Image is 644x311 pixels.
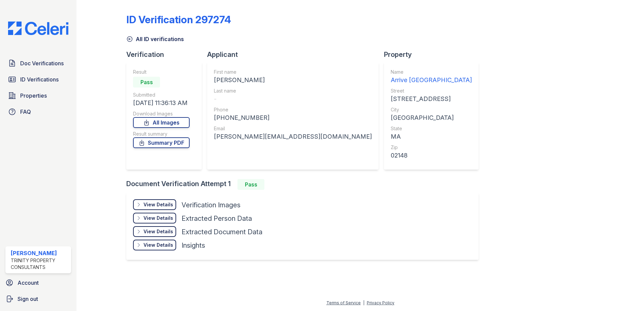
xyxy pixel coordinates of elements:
div: View Details [143,201,173,208]
div: [PERSON_NAME][EMAIL_ADDRESS][DOMAIN_NAME] [214,132,372,141]
div: Name [391,69,472,75]
div: - [214,94,372,104]
div: Verification [126,50,207,59]
div: MA [391,132,472,141]
div: | [363,300,364,305]
div: View Details [143,228,173,235]
div: State [391,125,472,132]
div: Extracted Document Data [182,227,262,237]
div: Pass [133,77,160,88]
img: CE_Logo_Blue-a8612792a0a2168367f1c8372b55b34899dd931a85d93a1a3d3e32e68fde9ad4.png [3,22,74,35]
a: ID Verifications [5,73,71,86]
div: View Details [143,242,173,248]
span: Sign out [18,295,38,303]
div: ID Verification 297274 [126,13,231,26]
div: Trinity Property Consultants [11,257,68,271]
span: ID Verifications [20,75,59,83]
div: Verification Images [182,200,240,210]
div: Pass [237,179,264,190]
a: All ID verifications [126,35,184,43]
div: First name [214,69,372,75]
div: Email [214,125,372,132]
div: City [391,106,472,113]
a: Name Arrive [GEOGRAPHIC_DATA] [391,69,472,85]
div: Result summary [133,131,190,137]
div: Zip [391,144,472,151]
div: [GEOGRAPHIC_DATA] [391,113,472,123]
a: All Images [133,117,190,128]
div: Submitted [133,92,190,98]
a: Summary PDF [133,137,190,148]
span: Account [18,279,39,287]
a: Doc Verifications [5,57,71,70]
div: Document Verification Attempt 1 [126,179,484,190]
div: [PERSON_NAME] [11,249,68,257]
span: FAQ [20,108,31,116]
div: [PHONE_NUMBER] [214,113,372,123]
div: Last name [214,88,372,94]
div: Street [391,88,472,94]
div: Property [384,50,484,59]
div: Download Images [133,110,190,117]
div: [STREET_ADDRESS] [391,94,472,104]
a: Account [3,276,74,289]
div: Result [133,69,190,75]
a: Terms of Service [326,300,361,305]
div: [PERSON_NAME] [214,75,372,85]
div: Arrive [GEOGRAPHIC_DATA] [391,75,472,85]
div: Insights [182,241,205,250]
div: [DATE] 11:36:13 AM [133,98,190,108]
a: Sign out [3,292,74,306]
div: View Details [143,215,173,221]
div: Extracted Person Data [182,214,252,223]
div: Applicant [207,50,384,59]
a: FAQ [5,105,71,118]
span: Doc Verifications [20,59,64,67]
a: Privacy Policy [367,300,394,305]
a: Properties [5,89,71,102]
div: 02148 [391,151,472,160]
div: Phone [214,106,372,113]
span: Properties [20,92,47,100]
